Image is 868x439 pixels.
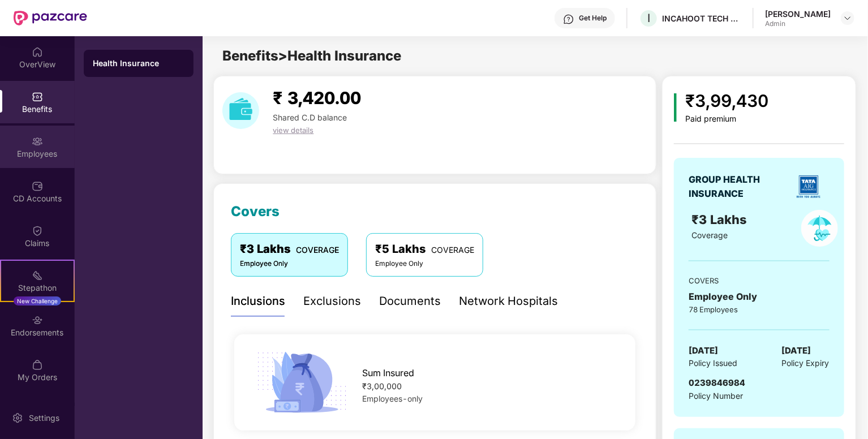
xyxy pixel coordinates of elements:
span: view details [273,126,313,135]
div: ₹3 Lakhs [240,240,339,258]
span: Coverage [692,230,728,240]
img: svg+xml;base64,PHN2ZyBpZD0iSGVscC0zMngzMiIgeG1sbnM9Imh0dHA6Ly93d3cudzMub3JnLzIwMDAvc3ZnIiB3aWR0aD... [563,14,574,25]
img: svg+xml;base64,PHN2ZyBpZD0iQ2xhaW0iIHhtbG5zPSJodHRwOi8vd3d3LnczLm9yZy8yMDAwL3N2ZyIgd2lkdGg9IjIwIi... [32,225,43,236]
div: Exclusions [303,292,361,310]
div: ₹5 Lakhs [375,240,474,258]
div: Paid premium [686,114,769,124]
img: svg+xml;base64,PHN2ZyB4bWxucz0iaHR0cDovL3d3dy53My5vcmcvMjAwMC9zdmciIHdpZHRoPSIyMSIgaGVpZ2h0PSIyMC... [32,270,43,281]
span: ₹3 Lakhs [692,212,751,227]
img: svg+xml;base64,PHN2ZyBpZD0iRW1wbG95ZWVzIiB4bWxucz0iaHR0cDovL3d3dy53My5vcmcvMjAwMC9zdmciIHdpZHRoPS... [32,136,43,147]
img: New Pazcare Logo [14,11,87,25]
div: Inclusions [231,292,285,310]
img: download [222,92,259,129]
div: Admin [765,19,831,28]
div: Employee Only [689,290,829,304]
span: Policy Expiry [782,357,830,369]
img: insurerLogo [792,170,826,204]
span: [DATE] [782,344,811,358]
img: svg+xml;base64,PHN2ZyBpZD0iQ0RfQWNjb3VudHMiIGRhdGEtbmFtZT0iQ0QgQWNjb3VudHMiIHhtbG5zPSJodHRwOi8vd3... [32,180,43,192]
div: 78 Employees [689,304,829,315]
span: Policy Number [689,391,743,401]
img: icon [674,93,677,122]
span: Shared C.D balance [273,113,347,122]
span: Sum Insured [362,366,414,380]
div: Settings [25,412,63,424]
div: [PERSON_NAME] [765,8,831,19]
img: svg+xml;base64,PHN2ZyBpZD0iU2V0dGluZy0yMHgyMCIgeG1sbnM9Imh0dHA6Ly93d3cudzMub3JnLzIwMDAvc3ZnIiB3aW... [12,412,23,424]
span: COVERAGE [296,245,339,255]
div: Network Hospitals [459,292,558,310]
img: policyIcon [801,210,838,247]
span: Policy Issued [689,357,737,369]
span: Employees-only [362,394,423,403]
span: COVERAGE [431,245,474,255]
div: New Challenge [14,296,61,305]
img: svg+xml;base64,PHN2ZyBpZD0iRHJvcGRvd24tMzJ4MzIiIHhtbG5zPSJodHRwOi8vd3d3LnczLm9yZy8yMDAwL3N2ZyIgd2... [843,14,852,23]
img: svg+xml;base64,PHN2ZyBpZD0iSG9tZSIgeG1sbnM9Imh0dHA6Ly93d3cudzMub3JnLzIwMDAvc3ZnIiB3aWR0aD0iMjAiIG... [32,46,43,58]
span: Benefits > Health Insurance [222,48,401,64]
div: Stepathon [1,282,74,294]
span: 0239846984 [689,377,745,388]
div: Get Help [579,14,607,23]
div: Documents [379,292,441,310]
img: icon [253,348,351,416]
div: Employee Only [240,259,339,269]
img: svg+xml;base64,PHN2ZyBpZD0iTXlfT3JkZXJzIiBkYXRhLW5hbWU9Ik15IE9yZGVycyIgeG1sbnM9Imh0dHA6Ly93d3cudz... [32,359,43,371]
span: Covers [231,203,280,219]
img: svg+xml;base64,PHN2ZyBpZD0iQmVuZWZpdHMiIHhtbG5zPSJodHRwOi8vd3d3LnczLm9yZy8yMDAwL3N2ZyIgd2lkdGg9Ij... [32,91,43,102]
div: INCAHOOT TECH SERVICES PRIVATE LIMITED [662,13,741,24]
div: GROUP HEALTH INSURANCE [689,173,788,201]
img: svg+xml;base64,PHN2ZyBpZD0iRW5kb3JzZW1lbnRzIiB4bWxucz0iaHR0cDovL3d3dy53My5vcmcvMjAwMC9zdmciIHdpZH... [32,315,43,326]
span: ₹ 3,420.00 [273,88,361,108]
span: [DATE] [689,344,718,358]
div: Health Insurance [93,58,184,69]
div: Employee Only [375,259,474,269]
div: COVERS [689,275,829,286]
span: I [647,11,650,25]
div: ₹3,00,000 [362,380,617,393]
div: ₹3,99,430 [686,88,769,114]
